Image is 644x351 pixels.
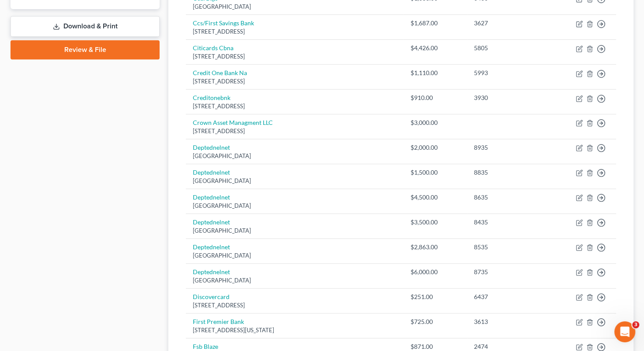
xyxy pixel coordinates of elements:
div: 3613 [474,317,542,326]
div: [GEOGRAPHIC_DATA] [193,3,397,11]
div: [GEOGRAPHIC_DATA] [193,227,397,235]
a: Deptednelnet [193,243,230,251]
iframe: Intercom live chat [614,321,635,342]
div: $4,500.00 [411,193,460,202]
a: Citicards Cbna [193,44,233,52]
div: 8535 [474,243,542,251]
div: $871.00 [411,342,460,351]
a: Credit One Bank Na [193,69,247,76]
a: Discovercard [193,293,230,300]
a: Deptednelnet [193,169,230,176]
div: 3627 [474,19,542,28]
div: [STREET_ADDRESS] [193,301,397,310]
div: 8835 [474,168,542,177]
div: [STREET_ADDRESS] [193,77,397,86]
div: [STREET_ADDRESS][US_STATE] [193,326,397,334]
a: Deptednelnet [193,144,230,151]
div: [GEOGRAPHIC_DATA] [193,276,397,285]
a: First Premier Bank [193,318,244,325]
a: Crown Asset Managment LLC [193,119,273,126]
div: [GEOGRAPHIC_DATA] [193,177,397,185]
span: 3 [632,321,639,328]
a: Creditonebnk [193,94,230,101]
div: [GEOGRAPHIC_DATA] [193,202,397,210]
a: Deptednelnet [193,218,230,226]
div: $1,687.00 [411,19,460,28]
a: Review & File [10,40,160,59]
div: 3930 [474,93,542,102]
div: [STREET_ADDRESS] [193,127,397,135]
div: 2474 [474,342,542,351]
a: Deptednelnet [193,268,230,275]
div: 8635 [474,193,542,202]
div: $910.00 [411,93,460,102]
div: $4,426.00 [411,44,460,52]
div: [STREET_ADDRESS] [193,28,397,36]
div: $2,000.00 [411,143,460,152]
div: 5805 [474,44,542,52]
div: 8935 [474,143,542,152]
a: Ccs/First Savings Bank [193,19,254,27]
div: [STREET_ADDRESS] [193,52,397,61]
a: Fsb Blaze [193,343,218,350]
div: 8735 [474,268,542,276]
div: $1,110.00 [411,69,460,77]
div: [GEOGRAPHIC_DATA] [193,152,397,160]
div: $3,500.00 [411,218,460,227]
div: $6,000.00 [411,268,460,276]
div: $1,500.00 [411,168,460,177]
div: $251.00 [411,292,460,301]
div: $725.00 [411,317,460,326]
div: 8435 [474,218,542,227]
div: 6437 [474,292,542,301]
a: Deptednelnet [193,193,230,201]
a: Download & Print [10,16,160,37]
div: 5993 [474,69,542,77]
div: $3,000.00 [411,118,460,127]
div: [GEOGRAPHIC_DATA] [193,251,397,260]
div: $2,863.00 [411,243,460,251]
div: [STREET_ADDRESS] [193,102,397,110]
